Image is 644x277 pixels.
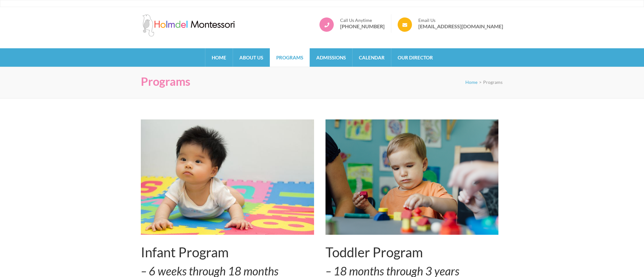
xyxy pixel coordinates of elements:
a: About Us [233,48,270,67]
h2: Toddler Program [325,244,499,260]
a: Our Director [391,48,439,67]
span: Email Us [418,17,503,23]
a: Calendar [353,48,391,67]
span: Call Us Anytime [340,17,385,23]
a: [EMAIL_ADDRESS][DOMAIN_NAME] [418,23,503,30]
a: Home [465,79,477,85]
img: Holmdel Montessori School [141,14,236,37]
h2: Infant Program [141,244,314,260]
a: Home [205,48,233,67]
h1: Programs [141,75,190,88]
a: Programs [270,48,310,67]
span: > [479,79,482,85]
a: Admissions [310,48,352,67]
a: [PHONE_NUMBER] [340,23,385,30]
